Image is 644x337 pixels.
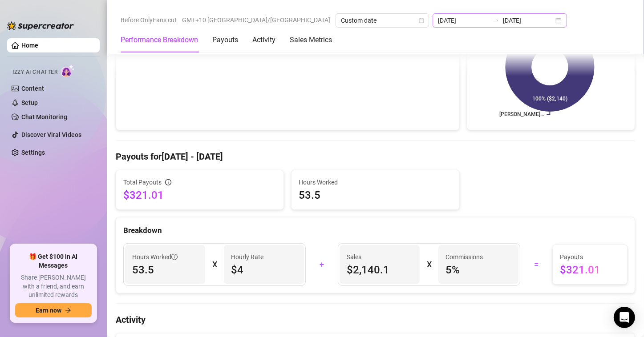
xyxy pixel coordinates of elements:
[165,179,171,185] span: info-circle
[15,303,92,317] button: Earn nowarrow-right
[7,21,74,30] img: logo-BBDzfeDw.svg
[171,254,178,260] span: info-circle
[446,252,483,262] article: Commissions
[347,252,413,262] span: Sales
[419,18,424,23] span: calendar
[290,35,332,45] div: Sales Metrics
[492,17,499,24] span: swap-right
[560,252,620,262] span: Payouts
[299,188,452,202] span: 53.5
[427,257,431,272] div: X
[231,263,297,277] span: $4
[21,131,81,138] a: Discover Viral Videos
[132,252,178,262] span: Hours Worked
[347,263,413,277] span: $2,140.1
[182,13,330,27] span: GMT+10 [GEOGRAPHIC_DATA]/[GEOGRAPHIC_DATA]
[21,113,67,120] a: Chat Monitoring
[121,35,198,45] div: Performance Breakdown
[61,64,75,77] img: AI Chatter
[121,13,177,27] span: Before OnlyFans cut
[212,257,217,272] div: X
[65,307,71,313] span: arrow-right
[36,307,61,314] span: Earn now
[231,252,263,262] article: Hourly Rate
[21,85,44,92] a: Content
[252,35,275,45] div: Activity
[116,150,635,163] h4: Payouts for [DATE] - [DATE]
[492,17,499,24] span: to
[15,273,92,300] span: Share [PERSON_NAME] with a friend, and earn unlimited rewards
[21,149,45,156] a: Settings
[123,225,628,237] div: Breakdown
[614,307,635,328] div: Open Intercom Messenger
[311,257,332,272] div: +
[299,177,452,187] span: Hours Worked
[116,313,635,326] h4: Activity
[15,253,92,270] span: 🎁 Get $100 in AI Messages
[560,263,620,277] span: $321.01
[212,35,238,45] div: Payouts
[123,188,276,202] span: $321.01
[12,68,57,76] span: Izzy AI Chatter
[503,16,554,25] input: End date
[21,42,38,49] a: Home
[526,257,547,272] div: =
[21,99,38,106] a: Setup
[341,14,424,27] span: Custom date
[123,177,162,187] span: Total Payouts
[132,263,198,277] span: 53.5
[446,263,511,277] span: 5 %
[438,16,489,25] input: Start date
[499,112,544,118] text: [PERSON_NAME]…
